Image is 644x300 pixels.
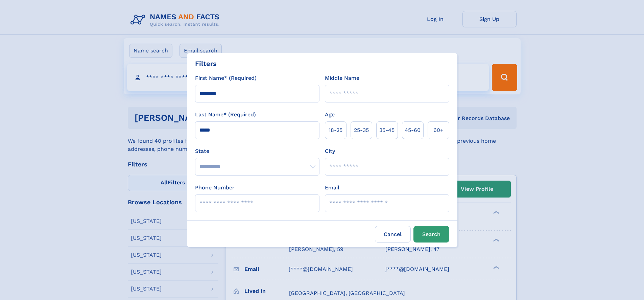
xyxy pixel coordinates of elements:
[325,184,339,192] label: Email
[195,74,257,82] label: First Name* (Required)
[354,126,369,134] span: 25‑35
[195,184,235,192] label: Phone Number
[379,126,395,134] span: 35‑45
[325,147,335,155] label: City
[325,111,335,119] label: Age
[195,147,319,155] label: State
[413,226,449,243] button: Search
[433,126,444,134] span: 60+
[195,59,217,69] div: Filters
[405,126,421,134] span: 45‑60
[195,111,256,119] label: Last Name* (Required)
[325,74,359,82] label: Middle Name
[375,226,411,243] label: Cancel
[329,126,342,134] span: 18‑25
